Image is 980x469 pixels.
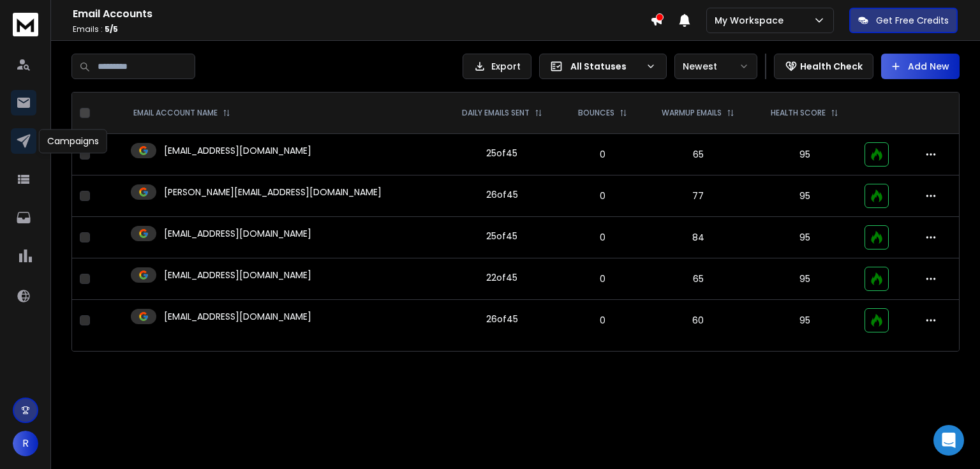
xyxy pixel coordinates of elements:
[570,60,641,73] p: All Statuses
[462,108,530,118] p: DAILY EMAILS SENT
[486,230,517,242] div: 25 of 45
[849,8,958,33] button: Get Free Credits
[643,175,753,217] td: 77
[486,313,518,325] div: 26 of 45
[463,54,531,79] button: Export
[73,6,650,22] h1: Email Accounts
[715,14,789,27] p: My Workspace
[569,231,635,244] p: 0
[73,24,650,34] p: Emails :
[105,24,118,34] span: 5 / 5
[164,227,311,240] p: [EMAIL_ADDRESS][DOMAIN_NAME]
[133,108,230,118] div: EMAIL ACCOUNT NAME
[674,54,757,79] button: Newest
[643,134,753,175] td: 65
[569,272,635,285] p: 0
[164,186,382,198] p: [PERSON_NAME][EMAIL_ADDRESS][DOMAIN_NAME]
[569,148,635,161] p: 0
[13,13,38,36] img: logo
[643,217,753,258] td: 84
[164,144,311,157] p: [EMAIL_ADDRESS][DOMAIN_NAME]
[486,147,517,160] div: 25 of 45
[578,108,614,118] p: BOUNCES
[13,431,38,456] button: R
[774,54,873,79] button: Health Check
[753,217,857,258] td: 95
[800,60,863,73] p: Health Check
[569,190,635,202] p: 0
[753,134,857,175] td: 95
[569,314,635,327] p: 0
[486,271,517,284] div: 22 of 45
[876,14,949,27] p: Get Free Credits
[39,129,107,153] div: Campaigns
[881,54,960,79] button: Add New
[771,108,826,118] p: HEALTH SCORE
[643,300,753,341] td: 60
[753,258,857,300] td: 95
[164,269,311,281] p: [EMAIL_ADDRESS][DOMAIN_NAME]
[662,108,722,118] p: WARMUP EMAILS
[753,175,857,217] td: 95
[643,258,753,300] td: 65
[753,300,857,341] td: 95
[486,188,518,201] div: 26 of 45
[933,425,964,456] div: Open Intercom Messenger
[164,310,311,323] p: [EMAIL_ADDRESS][DOMAIN_NAME]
